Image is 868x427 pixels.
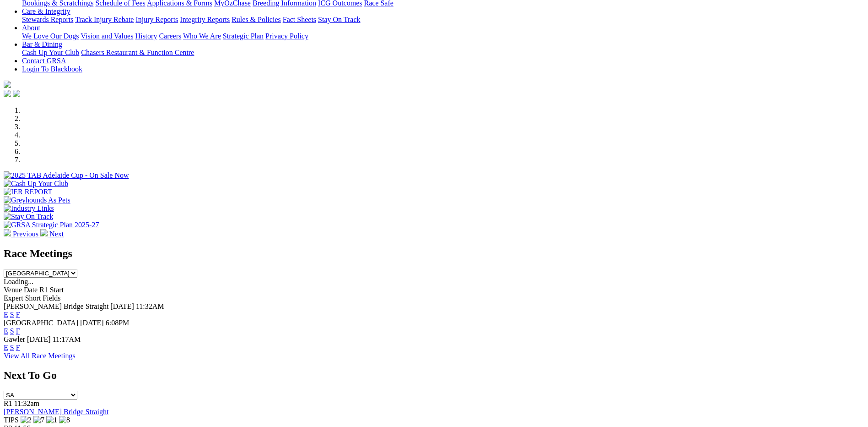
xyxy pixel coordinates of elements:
[4,294,23,302] span: Expert
[4,319,78,327] span: [GEOGRAPHIC_DATA]
[4,247,864,260] h2: Race Meetings
[4,335,25,343] span: Gawler
[40,229,48,236] img: chevron-right-pager-white.svg
[265,32,308,40] a: Privacy Policy
[4,196,70,204] img: Greyhounds As Pets
[232,16,281,23] a: Rules & Policies
[16,311,20,318] a: F
[39,286,64,294] span: R1 Start
[283,16,316,23] a: Fact Sheets
[22,24,40,32] a: About
[135,16,178,23] a: Injury Reports
[22,49,864,57] div: Bar & Dining
[75,16,134,23] a: Track Injury Rebate
[22,65,82,73] a: Login To Blackbook
[135,32,157,40] a: History
[4,302,108,310] span: [PERSON_NAME] Bridge Straight
[22,49,79,56] a: Cash Up Your Club
[318,16,360,23] a: Stay On Track
[106,319,129,327] span: 6:08PM
[223,32,264,40] a: Strategic Plan
[80,319,104,327] span: [DATE]
[16,327,20,335] a: F
[25,294,41,302] span: Short
[24,286,38,294] span: Date
[4,352,75,360] a: View All Race Meetings
[4,278,33,285] span: Loading...
[110,302,134,310] span: [DATE]
[49,230,64,238] span: Next
[13,230,38,238] span: Previous
[4,171,129,180] img: 2025 TAB Adelaide Cup - On Sale Now
[4,369,864,382] h2: Next To Go
[40,230,64,238] a: Next
[22,16,864,24] div: Care & Integrity
[14,400,39,407] span: 11:32am
[27,335,51,343] span: [DATE]
[4,230,40,238] a: Previous
[22,7,70,15] a: Care & Integrity
[22,40,62,48] a: Bar & Dining
[4,180,68,188] img: Cash Up Your Club
[4,204,54,213] img: Industry Links
[10,311,14,318] a: S
[43,294,60,302] span: Fields
[10,327,14,335] a: S
[22,16,73,23] a: Stewards Reports
[16,344,20,351] a: F
[4,213,53,221] img: Stay On Track
[22,57,66,65] a: Contact GRSA
[81,32,133,40] a: Vision and Values
[4,344,8,351] a: E
[4,400,12,407] span: R1
[13,90,20,97] img: twitter.svg
[59,416,70,424] img: 8
[22,32,79,40] a: We Love Our Dogs
[4,229,11,236] img: chevron-left-pager-white.svg
[4,221,99,229] img: GRSA Strategic Plan 2025-27
[183,32,221,40] a: Who We Are
[46,416,57,424] img: 1
[53,335,81,343] span: 11:17AM
[4,188,52,196] img: IER REPORT
[4,81,11,88] img: logo-grsa-white.png
[4,311,8,318] a: E
[33,416,44,424] img: 7
[4,286,22,294] span: Venue
[10,344,14,351] a: S
[4,416,19,424] span: TIPS
[21,416,32,424] img: 2
[136,302,164,310] span: 11:32AM
[180,16,230,23] a: Integrity Reports
[22,32,864,40] div: About
[81,49,194,56] a: Chasers Restaurant & Function Centre
[4,408,108,416] a: [PERSON_NAME] Bridge Straight
[4,327,8,335] a: E
[159,32,181,40] a: Careers
[4,90,11,97] img: facebook.svg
